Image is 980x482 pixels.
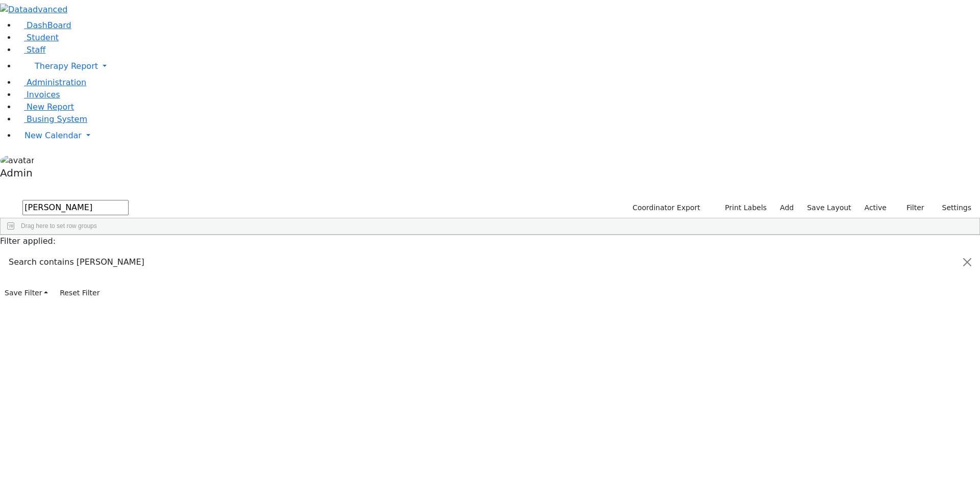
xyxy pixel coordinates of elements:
input: Search [22,200,129,215]
a: New Calendar [16,125,980,146]
a: DashBoard [16,20,71,30]
button: Coordinator Export [626,200,705,216]
span: New Report [27,102,74,112]
span: Busing System [27,114,87,124]
span: Student [27,33,59,42]
button: Save Layout [802,200,855,216]
span: Staff [27,45,45,55]
button: Filter [893,200,929,216]
button: Close [955,248,979,276]
a: Busing System [16,114,87,124]
a: Invoices [16,90,60,99]
a: Therapy Report [16,56,980,77]
span: Administration [27,78,86,87]
a: Administration [16,78,86,87]
button: Settings [929,200,976,216]
label: Active [860,200,891,216]
a: Add [775,200,798,216]
span: Invoices [27,90,60,99]
a: Student [16,33,59,42]
span: DashBoard [27,20,71,30]
span: New Calendar [24,131,82,140]
span: Therapy Report [35,61,98,71]
button: Reset Filter [55,285,104,301]
a: Staff [16,45,45,55]
a: New Report [16,102,74,112]
span: Drag here to set row groups [21,222,97,230]
button: Print Labels [713,200,771,216]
